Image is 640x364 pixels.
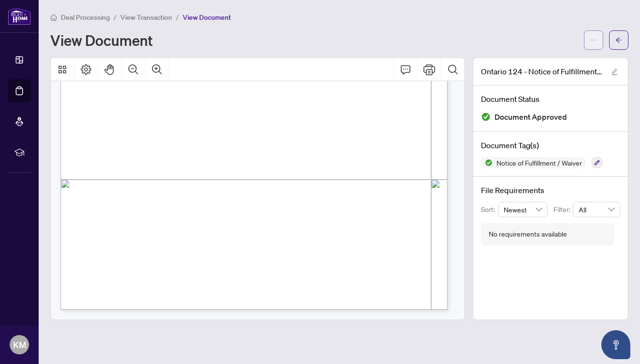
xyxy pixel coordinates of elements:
img: logo [8,7,31,25]
li: / [114,12,116,23]
span: Ontario 124 - Notice of Fulfillment of Condition-2-2 1 1.pdf [481,66,602,77]
h4: Document Tag(s) [481,140,620,151]
span: Newest [504,202,542,217]
h4: Document Status [481,93,620,105]
span: ellipsis [590,37,597,43]
div: No requirements available [489,229,567,239]
span: Notice of Fulfillment / Waiver [493,159,586,166]
span: View Document [183,13,231,22]
span: Deal Processing [61,13,110,22]
span: Document Approved [495,111,567,124]
button: Open asap [601,330,630,359]
span: arrow-left [615,37,622,43]
h1: View Document [50,32,153,48]
img: Status Icon [481,157,493,168]
h4: File Requirements [481,184,620,196]
img: Document Status [481,112,491,122]
span: All [579,202,614,217]
span: View Transaction [120,13,172,22]
p: Filter: [553,204,573,215]
p: Sort: [481,204,498,215]
span: home [50,14,57,21]
li: / [176,12,179,23]
span: edit [611,69,618,75]
span: KM [13,338,26,351]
